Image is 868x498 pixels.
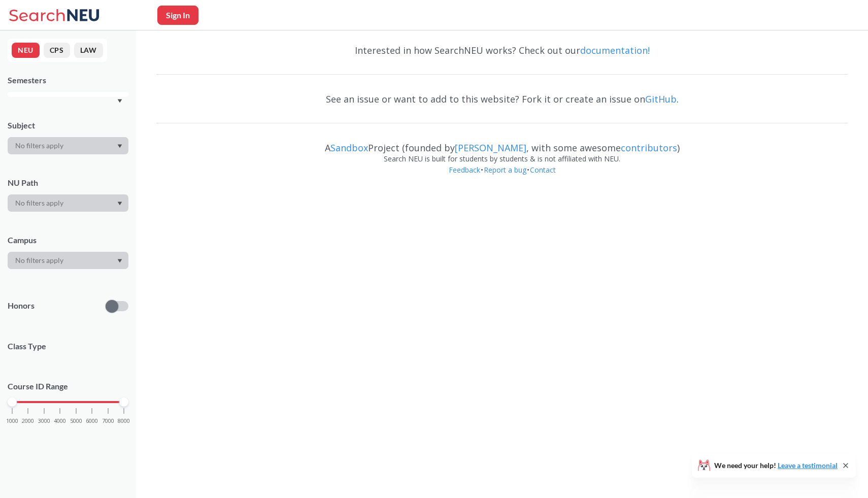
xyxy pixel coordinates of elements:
[8,381,128,392] p: Course ID Range
[156,153,848,164] div: Search NEU is built for students by students & is not affiliated with NEU.
[455,142,526,154] a: [PERSON_NAME]
[8,252,128,269] div: Dropdown arrow
[330,142,368,154] a: Sandbox
[8,75,128,86] div: Semesters
[778,461,838,470] a: Leave a testimonial
[22,418,34,424] span: 2000
[38,418,50,424] span: 3000
[621,142,677,154] a: contributors
[117,202,122,206] svg: Dropdown arrow
[156,133,848,153] div: A Project (founded by , with some awesome )
[156,84,848,114] div: See an issue or want to add to this website? Fork it or create an issue on .
[156,164,848,191] div: • •
[483,165,527,175] a: Report a bug
[102,418,114,424] span: 7000
[8,341,128,352] span: Class Type
[70,418,82,424] span: 5000
[529,165,556,175] a: Contact
[86,418,98,424] span: 6000
[156,36,848,65] div: Interested in how SearchNEU works? Check out our
[117,259,122,263] svg: Dropdown arrow
[714,462,838,469] span: We need your help!
[8,137,128,154] div: Dropdown arrow
[118,418,130,424] span: 8000
[645,93,677,105] a: GitHub
[8,194,128,212] div: Dropdown arrow
[157,6,198,25] button: Sign In
[448,165,481,175] a: Feedback
[8,235,128,246] div: Campus
[8,300,35,312] p: Honors
[580,44,650,56] a: documentation!
[8,120,128,131] div: Subject
[6,418,18,424] span: 1000
[117,144,122,148] svg: Dropdown arrow
[74,43,103,58] button: LAW
[12,43,40,58] button: NEU
[8,177,128,188] div: NU Path
[44,43,70,58] button: CPS
[54,418,66,424] span: 4000
[117,99,122,103] svg: Dropdown arrow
